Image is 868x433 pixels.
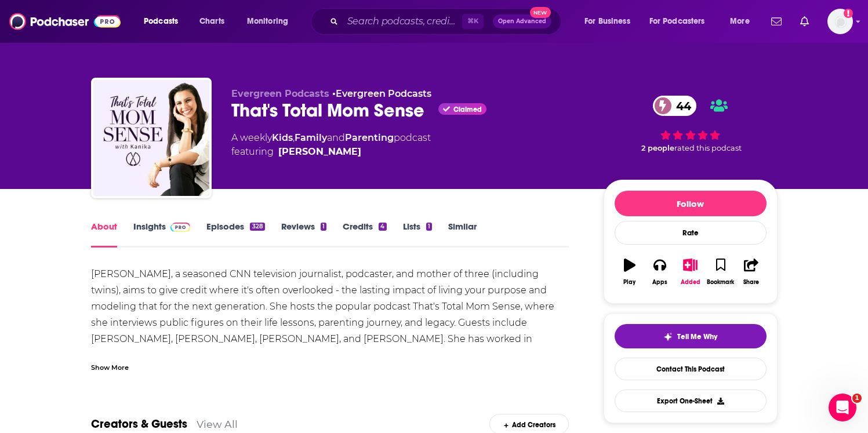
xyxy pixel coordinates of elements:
[736,251,766,293] button: Share
[743,279,759,286] div: Share
[615,324,767,348] button: tell me why sparkleTell Me Why
[576,12,645,31] button: open menu
[649,13,705,30] span: For Podcasters
[144,13,178,30] span: Podcasts
[239,12,303,31] button: open menu
[336,88,431,99] a: Evergreen Podcasts
[93,80,209,196] img: That's Total Mom Sense
[642,12,722,31] button: open menu
[530,7,551,18] span: New
[91,266,569,396] div: [PERSON_NAME], a seasoned CNN television journalist, podcaster, and mother of three (including tw...
[170,223,191,232] img: Podchaser Pro
[615,251,645,293] button: Play
[829,394,856,421] iframe: Intercom live chat
[231,131,431,159] div: A weekly podcast
[653,96,697,116] a: 44
[674,144,742,152] span: rated this podcast
[321,223,326,231] div: 1
[827,9,853,34] span: Logged in as EllaRoseMurphy
[9,10,121,32] img: Podchaser - Follow, Share and Rate Podcasts
[250,223,264,231] div: 328
[730,13,750,30] span: More
[91,417,187,431] a: Creators & Guests
[767,12,786,31] a: Show notifications dropdown
[652,279,667,286] div: Apps
[453,107,482,112] span: Claimed
[91,221,117,248] a: About
[231,88,329,99] span: Evergreen Podcasts
[615,390,767,412] button: Export One-Sheet
[272,132,293,143] a: Kids
[462,14,484,29] span: ⌘ K
[199,13,224,30] span: Charts
[796,12,813,31] a: Show notifications dropdown
[192,12,231,31] a: Charts
[493,14,551,28] button: Open AdvancedNew
[706,251,736,293] button: Bookmark
[707,279,734,286] div: Bookmark
[852,394,862,403] span: 1
[645,251,675,293] button: Apps
[426,223,432,231] div: 1
[615,191,767,216] button: Follow
[722,12,764,31] button: open menu
[827,9,853,34] button: Show profile menu
[293,132,295,143] span: ,
[615,221,767,245] div: Rate
[403,221,432,248] a: Lists1
[844,9,853,18] svg: Email not verified
[247,13,288,30] span: Monitoring
[322,8,572,35] div: Search podcasts, credits, & more...
[133,221,191,248] a: InsightsPodchaser Pro
[498,19,546,24] span: Open Advanced
[677,332,717,341] span: Tell Me Why
[623,279,635,286] div: Play
[343,12,462,31] input: Search podcasts, credits, & more...
[663,332,673,341] img: tell me why sparkle
[136,12,193,31] button: open menu
[197,418,238,430] a: View All
[827,9,853,34] img: User Profile
[615,358,767,380] a: Contact This Podcast
[681,279,700,286] div: Added
[295,132,327,143] a: Family
[206,221,264,248] a: Episodes328
[278,145,361,159] a: Kanika Chadda-Gupta
[379,223,386,231] div: 4
[641,144,674,152] span: 2 people
[448,221,477,248] a: Similar
[584,13,630,30] span: For Business
[231,145,431,159] span: featuring
[345,132,394,143] a: Parenting
[281,221,326,248] a: Reviews1
[675,251,705,293] button: Added
[327,132,345,143] span: and
[604,88,778,160] div: 44 2 peoplerated this podcast
[664,96,697,116] span: 44
[332,88,431,99] span: •
[343,221,386,248] a: Credits4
